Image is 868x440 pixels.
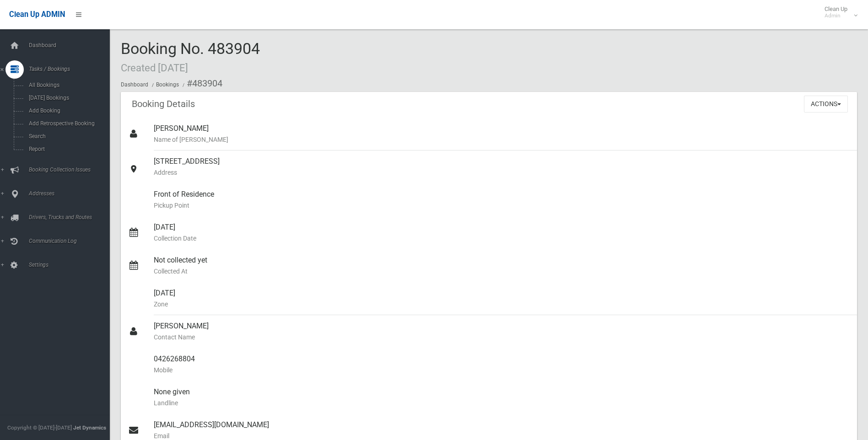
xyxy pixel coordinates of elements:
[154,183,850,216] div: Front of Residence
[9,10,65,19] span: Clean Up ADMIN
[154,167,850,178] small: Address
[73,424,106,431] strong: Jet Dynamics
[154,332,850,343] small: Contact Name
[26,214,117,220] span: Drivers, Trucks and Routes
[26,166,117,173] span: Booking Collection Issues
[154,200,850,211] small: Pickup Point
[180,75,222,92] li: #483904
[154,216,850,249] div: [DATE]
[7,424,72,431] span: Copyright © [DATE]-[DATE]
[26,95,109,101] span: [DATE] Bookings
[26,120,109,127] span: Add Retrospective Booking
[26,42,117,48] span: Dashboard
[154,150,850,183] div: [STREET_ADDRESS]
[154,282,850,315] div: [DATE]
[26,238,117,244] span: Communication Log
[154,397,850,408] small: Landline
[26,82,109,88] span: All Bookings
[156,81,179,88] a: Bookings
[804,96,848,113] button: Actions
[154,348,850,381] div: 0426268804
[121,95,206,113] header: Booking Details
[154,249,850,282] div: Not collected yet
[121,81,148,88] a: Dashboard
[121,39,260,75] span: Booking No. 483904
[154,315,850,348] div: [PERSON_NAME]
[154,381,850,414] div: None given
[820,5,857,19] span: Clean Up
[26,262,117,268] span: Settings
[26,146,109,152] span: Report
[26,133,109,140] span: Search
[825,12,847,19] small: Admin
[121,62,188,74] small: Created [DATE]
[154,266,850,277] small: Collected At
[154,299,850,310] small: Zone
[26,107,109,114] span: Add Booking
[154,365,850,376] small: Mobile
[154,134,850,145] small: Name of [PERSON_NAME]
[154,118,850,150] div: [PERSON_NAME]
[26,66,117,72] span: Tasks / Bookings
[154,233,850,244] small: Collection Date
[26,190,117,197] span: Addresses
